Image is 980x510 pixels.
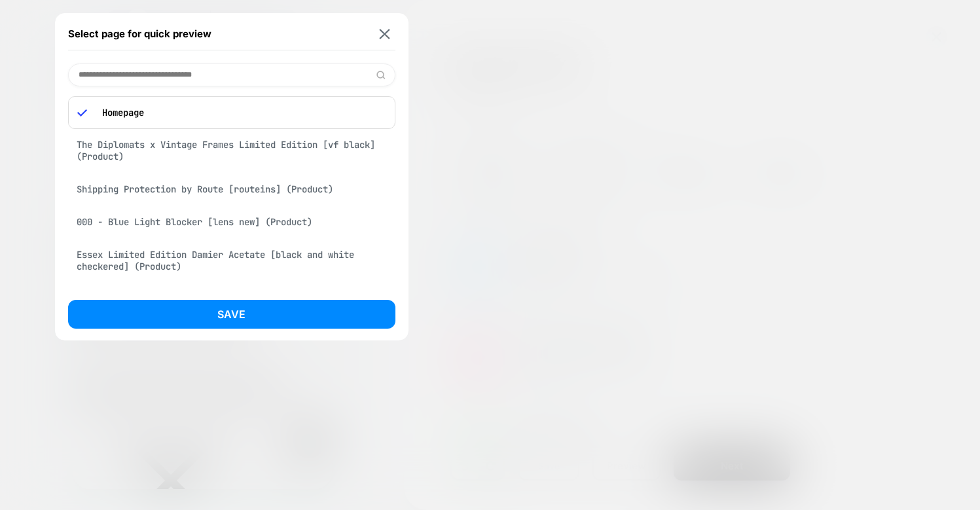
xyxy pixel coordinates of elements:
div: Shipping Protection by Route [routeins] (Product) [68,177,395,202]
img: edit [376,70,386,80]
iframe: Gorgias live chat messenger [213,379,259,421]
p: Homepage [96,107,386,118]
div: Essex Limited Edition Damier Acetate [black and white checkered] (Product) [68,242,395,279]
img: close [379,29,390,39]
div: The Diplomats x Vintage Frames Limited Edition [vf black] (Product) [68,132,395,169]
img: blue checkmark [77,108,87,118]
div: 000 - Blue Light Blocker [lens new] (Product) [68,209,395,234]
button: Save [68,300,395,329]
span: Select page for quick preview [68,27,211,40]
